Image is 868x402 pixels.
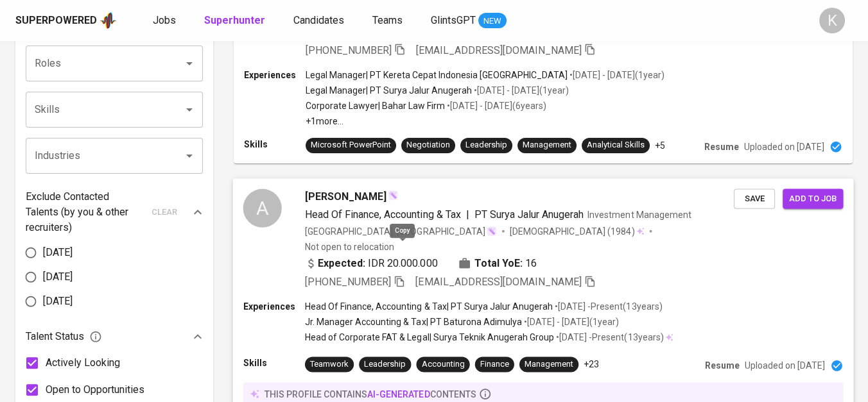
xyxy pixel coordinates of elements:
span: Add to job [789,191,837,206]
button: Open [180,147,198,165]
b: Superhunter [204,14,265,26]
div: Superpowered [15,13,97,28]
p: Jr. Manager Accounting & Tax | PT Baturona Adimulya [305,315,522,328]
span: PT Surya Jalur Anugerah [474,208,584,220]
p: • [DATE] - [DATE] ( 6 years ) [445,99,546,112]
p: Uploaded on [DATE] [745,359,825,372]
button: Open [180,54,198,72]
p: • [DATE] - [DATE] ( 1 year ) [568,69,664,81]
span: [PHONE_NUMBER] [306,44,392,56]
p: Skills [244,138,306,151]
img: magic_wand.svg [487,226,497,236]
p: Experiences [244,69,306,81]
span: Teams [372,14,403,26]
div: Management [523,139,571,151]
img: app logo [100,11,117,30]
span: [PHONE_NUMBER] [305,276,391,288]
span: | [466,206,469,222]
p: Resume [704,140,739,153]
button: Open [180,101,198,119]
span: Save [740,191,768,206]
div: (1984) [510,224,645,237]
span: [DATE] [43,269,73,285]
p: Not open to relocation [305,240,394,253]
p: Experiences [243,300,305,313]
span: Open to Opportunities [46,382,144,398]
a: Jobs [153,13,178,29]
div: IDR 20.000.000 [305,255,438,271]
p: Head of Corporate FAT & Legal | Surya Teknik Anugerah Group [305,331,554,344]
span: AI-generated [367,389,430,399]
p: Corporate Lawyer | Bahar Law Firm [306,99,445,112]
span: [DATE] [43,245,73,260]
p: Head Of Finance, Accounting & Tax | PT Surya Jalur Anugerah [305,300,553,313]
p: +1 more ... [306,115,664,128]
span: Candidates [293,14,344,26]
span: [DATE] [43,294,73,309]
div: [GEOGRAPHIC_DATA], [GEOGRAPHIC_DATA] [305,224,497,237]
button: Save [734,188,775,208]
div: Teamwork [310,358,349,371]
p: this profile contains contents [265,387,476,400]
div: Finance [480,358,509,371]
a: Superhunter [204,13,268,29]
p: Skills [243,356,305,369]
div: K [819,8,845,33]
p: +23 [584,358,599,371]
span: GlintsGPT [431,14,476,26]
b: Total YoE: [474,255,523,271]
div: Exclude Contacted Talents (by you & other recruiters)clear [26,189,203,235]
p: +5 [655,139,665,152]
p: Legal Manager | PT Kereta Cepat Indonesia [GEOGRAPHIC_DATA] [306,69,568,81]
p: • [DATE] - Present ( 13 years ) [554,331,664,344]
span: [EMAIL_ADDRESS][DOMAIN_NAME] [415,276,582,288]
span: Talent Status [26,329,102,344]
span: Head Of Finance, Accounting & Tax [305,208,461,220]
p: • [DATE] - [DATE] ( 1 year ) [472,84,569,97]
a: GlintsGPT NEW [431,13,507,29]
span: Investment Management [587,209,691,219]
div: Accounting [421,358,464,371]
b: Expected: [318,255,365,271]
div: Microsoft PowerPoint [311,139,391,151]
span: Jobs [153,14,176,26]
span: [PERSON_NAME] [305,188,386,204]
div: Leadership [465,139,507,151]
div: Negotiation [406,139,450,151]
div: Analytical Skills [587,139,645,151]
p: Uploaded on [DATE] [744,140,824,153]
div: Talent Status [26,324,203,349]
div: Management [525,358,573,371]
a: Candidates [293,13,347,29]
div: A [243,188,282,227]
p: • [DATE] - [DATE] ( 1 year ) [522,315,619,328]
img: magic_wand.svg [388,190,398,200]
span: [DEMOGRAPHIC_DATA] [510,224,607,237]
p: Legal Manager | PT Surya Jalur Anugerah [306,84,472,97]
span: [EMAIL_ADDRESS][DOMAIN_NAME] [416,44,582,56]
span: Actively Looking [46,355,120,371]
span: 16 [525,255,537,271]
p: Resume [705,359,740,372]
a: Teams [372,13,405,29]
p: • [DATE] - Present ( 13 years ) [553,300,663,313]
span: NEW [478,15,507,28]
p: Exclude Contacted Talents (by you & other recruiters) [26,189,144,235]
a: Superpoweredapp logo [15,11,117,30]
button: Add to job [783,188,843,208]
div: Leadership [364,358,406,371]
